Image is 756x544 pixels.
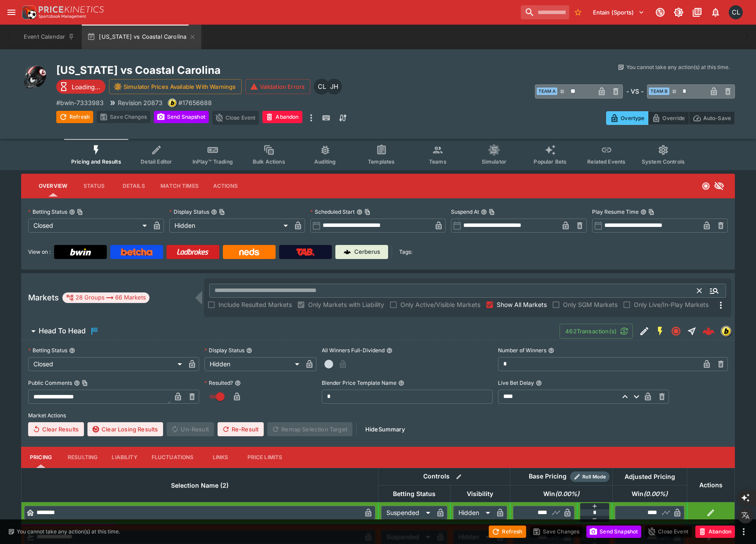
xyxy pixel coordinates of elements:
[702,325,715,337] div: fce92c03-0332-4dec-800f-aa344e00eb1d
[17,528,120,536] p: You cannot take any action(s) at this time.
[201,447,240,468] button: Links
[206,175,245,197] button: Actions
[586,526,641,538] button: Send Snapshot
[169,219,291,233] div: Hidden
[453,471,465,482] button: Bulk edit
[39,15,86,18] img: Sportsbook Management
[636,323,652,339] button: Edit Detail
[167,422,214,436] span: Un-Result
[368,158,395,165] span: Templates
[489,209,495,215] button: Copy To Clipboard
[356,209,363,215] button: Scheduled StartCopy To Clipboard
[378,468,510,485] th: Controls
[70,248,91,256] img: Bwin
[534,158,567,165] span: Popular Bets
[648,111,689,125] button: Override
[671,4,687,20] button: Toggle light/dark mode
[649,88,669,95] span: Team B
[69,209,75,215] button: Betting StatusCopy To Clipboard
[671,326,681,336] svg: Closed
[18,25,80,49] button: Event Calendar
[32,175,74,197] button: Overview
[706,283,722,299] button: Open
[692,284,706,298] button: Clear
[4,4,19,20] button: open drawer
[177,248,209,256] img: Ladbrokes
[306,111,316,125] button: more
[178,98,212,107] p: Copy To Clipboard
[399,245,412,259] label: Tags:
[56,98,104,107] p: Copy To Clipboard
[82,380,88,386] button: Copy To Clipboard
[400,300,480,309] span: Only Active/Visible Markets
[74,380,80,386] button: Public CommentsCopy To Clipboard
[211,209,217,215] button: Display StatusCopy To Clipboard
[204,347,244,354] p: Display Status
[344,248,351,256] img: Cerberus
[109,79,242,94] button: Simulator Prices Available With Warnings
[687,468,734,502] th: Actions
[296,248,315,256] img: TabNZ
[246,347,252,354] button: Display Status
[28,292,59,303] h5: Markets
[398,380,404,386] button: Blender Price Template Name
[702,325,715,337] img: logo-cerberus--red.svg
[560,324,633,339] button: 462Transaction(s)
[708,4,723,20] button: Notifications
[154,111,209,123] button: Send Snapshot
[548,347,554,354] button: Number of Winners
[592,208,639,215] p: Play Resume Time
[570,471,610,482] div: Show/hide Price Roll mode configuration.
[322,379,396,387] p: Blender Price Template Name
[498,379,534,387] p: Live Bet Delay
[28,422,84,436] button: Clear Results
[21,447,61,468] button: Pricing
[61,447,105,468] button: Resulting
[701,182,710,190] svg: Closed
[703,113,731,123] p: Auto-Save
[606,111,735,125] div: Start From
[642,158,685,165] span: System Controls
[689,111,735,125] button: Auto-Save
[429,158,447,165] span: Teams
[310,208,355,215] p: Scheduled Start
[219,209,225,215] button: Copy To Clipboard
[335,245,388,259] a: Cerberus
[118,98,163,107] p: Revision 20873
[481,209,487,215] button: Suspend AtCopy To Clipboard
[168,99,177,107] div: bwin
[114,175,153,197] button: Details
[28,379,72,387] p: Public Comments
[521,5,569,19] input: search
[21,63,49,91] img: american_football.png
[145,447,201,468] button: Fluctuations
[579,473,610,481] span: Roll Mode
[360,422,410,436] button: HideSummary
[729,5,743,19] div: Chad Liu
[700,322,717,340] a: fce92c03-0332-4dec-800f-aa344e00eb1d
[563,300,618,309] span: Only SGM Markets
[153,175,206,197] button: Match Times
[204,357,302,371] div: Hidden
[381,506,433,520] div: Suspended
[28,245,51,259] label: View on :
[262,111,302,123] button: Abandon
[536,380,542,386] button: Live Bet Delay
[168,99,176,107] img: bwin.png
[314,79,330,95] div: Chad Liu
[588,5,650,19] button: Select Tenant
[322,347,385,354] p: All Winners Full-Dividend
[39,6,104,13] img: PriceKinetics
[626,63,730,71] p: You cannot take any action(s) at this time.
[253,158,285,165] span: Bulk Actions
[695,526,735,538] button: Abandon
[738,526,749,537] button: more
[105,447,144,468] button: Liability
[354,248,380,256] p: Cerberus
[245,79,311,94] button: Validation Errors
[204,379,233,387] p: Resulted?
[612,468,687,485] th: Adjusted Pricing
[695,526,735,535] span: Mark an event as closed and abandoned.
[82,25,201,49] button: [US_STATE] vs Coastal Carolina
[634,300,709,309] span: Only Live/In-Play Markets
